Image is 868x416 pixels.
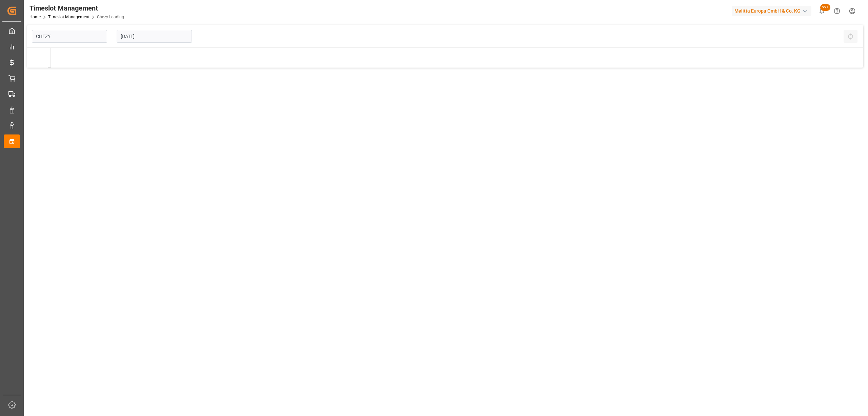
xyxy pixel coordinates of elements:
[29,15,41,19] a: Home
[32,30,107,43] input: Type to search/select
[117,30,192,43] input: DD-MM-YYYY
[29,3,124,13] div: Timeslot Management
[820,4,830,11] span: 99+
[48,15,90,19] a: Timeslot Management
[829,3,845,19] button: Help Center
[732,4,814,17] button: Melitta Europa GmbH & Co. KG
[732,6,811,16] div: Melitta Europa GmbH & Co. KG
[814,3,829,19] button: show 100 new notifications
